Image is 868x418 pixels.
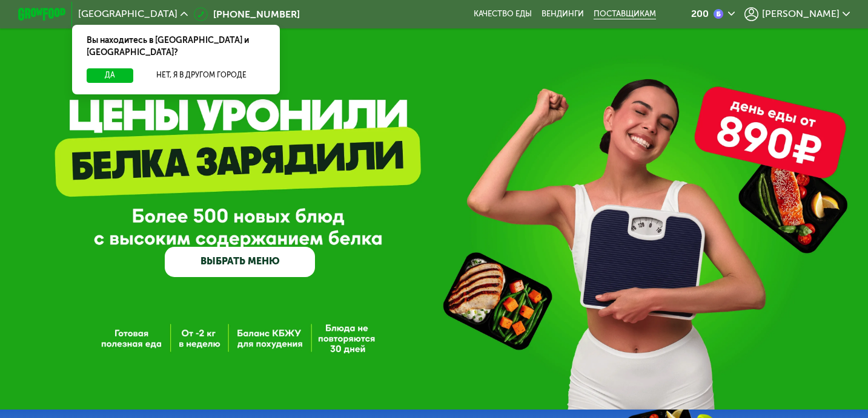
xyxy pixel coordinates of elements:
[87,68,133,83] button: Да
[194,7,300,22] a: [PHONE_NUMBER]
[762,9,840,19] span: [PERSON_NAME]
[78,9,177,19] span: [GEOGRAPHIC_DATA]
[691,9,709,19] div: 200
[165,247,315,277] a: ВЫБРАТЬ МЕНЮ
[542,9,584,19] a: Вендинги
[138,68,265,83] button: Нет, я в другом городе
[474,9,532,19] a: Качество еды
[594,9,656,19] div: поставщикам
[72,25,279,68] div: Вы находитесь в [GEOGRAPHIC_DATA] и [GEOGRAPHIC_DATA]?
